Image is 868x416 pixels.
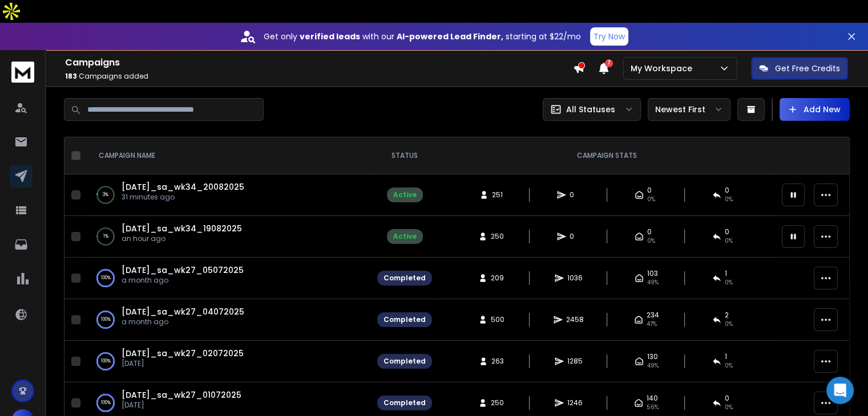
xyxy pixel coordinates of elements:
span: 0 [570,232,581,241]
span: 0 % [725,278,733,287]
span: 0 [725,227,729,236]
p: All Statuses [566,104,615,115]
th: CAMPAIGN NAME [85,137,370,174]
span: 1 [725,269,727,278]
span: 263 [491,357,504,366]
div: Completed [383,315,426,324]
span: 2458 [566,315,584,324]
span: 1246 [567,398,583,407]
p: an hour ago [122,234,242,243]
p: 3 % [103,189,108,201]
span: 0 [725,186,729,195]
p: 100 % [101,397,111,409]
span: 0 % [725,403,733,412]
span: 56 % [647,403,659,412]
a: [DATE]_sa_wk34_19082025 [122,223,242,234]
div: Completed [383,274,426,283]
img: logo [11,62,34,83]
span: 103 [647,269,658,278]
span: 49 % [647,278,659,287]
a: [DATE]_sa_wk27_02072025 [122,348,244,359]
button: Add New [780,98,850,121]
span: 183 [65,71,77,81]
span: 47 % [647,320,657,329]
button: Try Now [590,27,628,46]
span: 0 [570,190,581,199]
th: STATUS [370,137,439,174]
span: 500 [491,315,504,324]
div: Active [393,232,417,241]
div: Open Intercom Messenger [826,377,854,404]
a: [DATE]_sa_wk27_04072025 [122,306,244,317]
strong: AI-powered Lead Finder, [397,31,503,42]
span: 1285 [567,357,583,366]
td: 1%[DATE]_sa_wk34_19082025an hour ago [85,216,370,258]
p: 1 % [103,231,108,242]
span: 0% [647,236,655,246]
button: Get Free Credits [751,57,848,80]
strong: verified leads [300,31,360,42]
p: 100 % [101,272,111,284]
p: [DATE] [122,401,241,410]
span: 49 % [647,361,659,370]
div: Completed [383,398,426,407]
span: 130 [647,352,658,361]
p: Campaigns added [65,72,573,81]
p: a month ago [122,276,244,285]
span: 0% [725,195,733,204]
span: 0% [725,236,733,246]
p: 31 minutes ago [122,193,244,202]
p: My Workspace [631,63,697,74]
p: Try Now [594,31,625,42]
td: 3%[DATE]_sa_wk34_2008202531 minutes ago [85,174,370,216]
button: Newest First [648,98,730,121]
p: 100 % [101,356,111,367]
div: Active [393,190,417,199]
span: 250 [491,398,504,407]
a: [DATE]_sa_wk34_20082025 [122,181,244,193]
div: Completed [383,357,426,366]
p: Get Free Credits [775,63,840,74]
span: 234 [647,311,659,320]
span: 209 [491,274,504,283]
span: 0 [647,227,652,236]
span: 7 [605,59,613,67]
th: CAMPAIGN STATS [439,137,775,174]
p: [DATE] [122,359,244,368]
td: 100%[DATE]_sa_wk27_05072025a month ago [85,258,370,299]
span: 0% [647,195,655,204]
span: 2 [725,311,729,320]
span: 1036 [567,274,583,283]
p: a month ago [122,317,244,327]
a: [DATE]_sa_wk27_01072025 [122,389,241,401]
p: Get only with our starting at $22/mo [264,31,581,42]
p: 100 % [101,314,111,325]
span: 140 [647,394,658,403]
span: 1 [725,352,727,361]
span: 0 % [725,320,733,329]
span: 250 [491,232,504,241]
h1: Campaigns [65,56,573,70]
span: 0 % [725,361,733,370]
span: 0 [725,394,729,403]
span: 251 [492,190,503,199]
span: 0 [647,186,652,195]
td: 100%[DATE]_sa_wk27_02072025[DATE] [85,341,370,382]
a: [DATE]_sa_wk27_05072025 [122,264,244,276]
td: 100%[DATE]_sa_wk27_04072025a month ago [85,299,370,341]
